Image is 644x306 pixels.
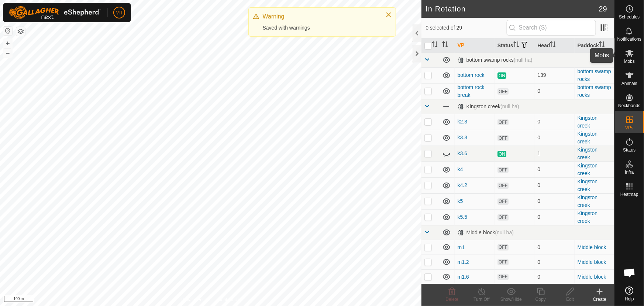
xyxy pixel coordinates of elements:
span: (null ha) [495,229,514,235]
th: Paddock [575,38,614,53]
span: ON [497,151,506,157]
span: VPs [625,126,633,130]
a: bottom rock [458,72,485,78]
a: k5.5 [458,214,467,220]
button: + [3,39,12,48]
a: Kingston creek [578,147,597,160]
a: Middle block [578,259,606,265]
a: Middle block [578,244,606,250]
td: 0 [534,193,574,209]
a: Help [615,283,644,304]
span: Mobs [624,59,635,64]
button: Reset Map [3,27,12,35]
a: Kingston creek [578,194,597,208]
div: Open chat [619,262,641,284]
span: OFF [497,135,509,141]
a: k3.6 [458,150,467,156]
span: OFF [497,88,509,95]
input: Search (S) [507,20,596,35]
span: 0 selected of 29 [426,24,507,32]
span: Schedules [619,15,640,19]
p-sorticon: Activate to sort [442,42,448,48]
a: Kingston creek [578,210,597,224]
a: k4.2 [458,182,467,188]
td: 0 [534,83,574,99]
p-sorticon: Activate to sort [432,42,438,48]
div: Kingston creek [458,103,519,110]
td: 0 [534,161,574,177]
span: Neckbands [618,103,640,108]
a: k4 [458,166,463,172]
span: ON [497,72,506,79]
span: Delete [446,297,459,302]
div: Turn Off [467,296,496,303]
span: Status [623,148,636,152]
span: Notifications [617,37,641,41]
td: 0 [534,177,574,193]
button: Close [383,10,394,20]
div: Middle block [458,229,514,236]
th: VP [455,38,495,53]
td: 0 [534,114,574,130]
div: Show/Hide [496,296,526,303]
p-sorticon: Activate to sort [550,42,556,48]
div: Saved with warnings [263,24,378,32]
span: 29 [599,3,607,14]
a: Middle block [578,274,606,280]
a: k2.3 [458,119,467,125]
a: k3.3 [458,135,467,140]
a: Contact Us [218,296,240,303]
a: Kingston creek [578,163,597,176]
a: bottom swamp rocks [578,84,611,98]
span: OFF [497,183,509,189]
span: OFF [497,214,509,221]
span: OFF [497,167,509,173]
td: 1 [534,146,574,161]
a: m1 [458,244,465,250]
span: (null ha) [500,103,519,109]
span: OFF [497,198,509,205]
span: (null ha) [514,57,533,63]
span: Animals [621,81,637,86]
span: Heatmap [620,192,638,197]
th: Head [534,38,574,53]
a: k5 [458,198,463,204]
div: Edit [555,296,585,303]
div: Copy [526,296,555,303]
button: Map Layers [16,27,25,36]
h2: In Rotation [426,4,599,13]
td: 0 [534,255,574,269]
p-sorticon: Activate to sort [599,42,605,48]
a: bottom rock break [458,84,485,98]
a: Kingston creek [578,131,597,144]
img: Gallagher Logo [9,6,101,19]
td: 139 [534,67,574,83]
a: bottom swamp rocks [578,68,611,82]
span: OFF [497,244,509,251]
p-sorticon: Activate to sort [513,42,519,48]
span: Help [625,297,634,301]
span: OFF [497,119,509,125]
td: 0 [534,240,574,255]
th: Status [495,38,534,53]
span: OFF [497,274,509,280]
a: Kingston creek [578,178,597,192]
div: Warning [263,12,378,21]
span: MT [116,9,123,17]
td: 0 [534,209,574,225]
td: 0 [534,130,574,146]
td: 0 [534,269,574,284]
a: Privacy Policy [182,296,209,303]
div: Create [585,296,614,303]
a: m1.6 [458,274,469,280]
button: – [3,48,12,57]
span: Infra [625,170,634,174]
div: bottom swamp rocks [458,57,533,63]
span: OFF [497,259,509,265]
a: m1.2 [458,259,469,265]
a: Kingston creek [578,115,597,129]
